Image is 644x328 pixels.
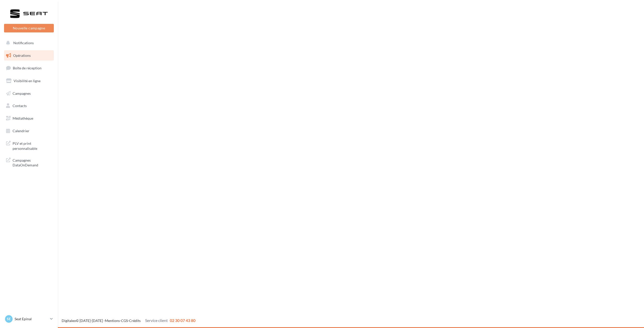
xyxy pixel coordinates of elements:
span: Visibilité en ligne [14,79,41,83]
a: Visibilité en ligne [3,76,55,86]
a: Calendrier [3,126,55,136]
span: Campagnes DataOnDemand [13,157,52,168]
a: Crédits [129,318,141,323]
a: Contacts [3,101,55,111]
span: 02 30 07 43 80 [170,318,195,323]
a: Opérations [3,50,55,61]
span: Opérations [13,53,31,58]
a: Médiathèque [3,113,55,124]
a: Digitaleo [62,318,76,323]
a: Campagnes DataOnDemand [3,155,55,170]
button: Nouvelle campagne [4,24,54,32]
span: Service client [145,318,168,323]
p: Seat Epinal [15,316,48,321]
span: © [DATE]-[DATE] - - - [62,318,195,323]
span: PLV et print personnalisable [13,140,52,151]
a: SE Seat Epinal [4,314,54,324]
span: Notifications [13,41,34,45]
a: CGS [121,318,128,323]
a: Boîte de réception [3,63,55,73]
a: Campagnes [3,88,55,99]
a: Mentions [105,318,120,323]
span: Campagnes [13,91,31,95]
a: PLV et print personnalisable [3,138,55,153]
span: Calendrier [13,129,29,133]
span: Boîte de réception [13,66,42,70]
button: Notifications [3,38,53,48]
span: Contacts [13,104,27,108]
span: Médiathèque [13,116,33,120]
span: SE [7,316,11,321]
